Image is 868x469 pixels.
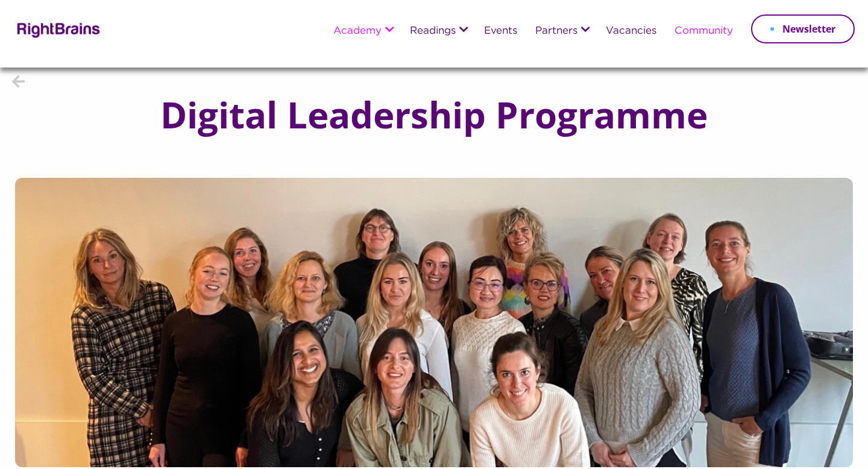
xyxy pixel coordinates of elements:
img: Rightbrains [13,20,101,38]
a: Vacancies [606,26,656,37]
a: Readings [410,26,456,37]
a: Partners [535,26,577,37]
a: Events [484,26,517,37]
a: Newsletter [751,14,855,43]
a: Community [675,26,733,37]
a: Academy [333,26,382,37]
h1: Digital Leadership Programme [136,95,732,134]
